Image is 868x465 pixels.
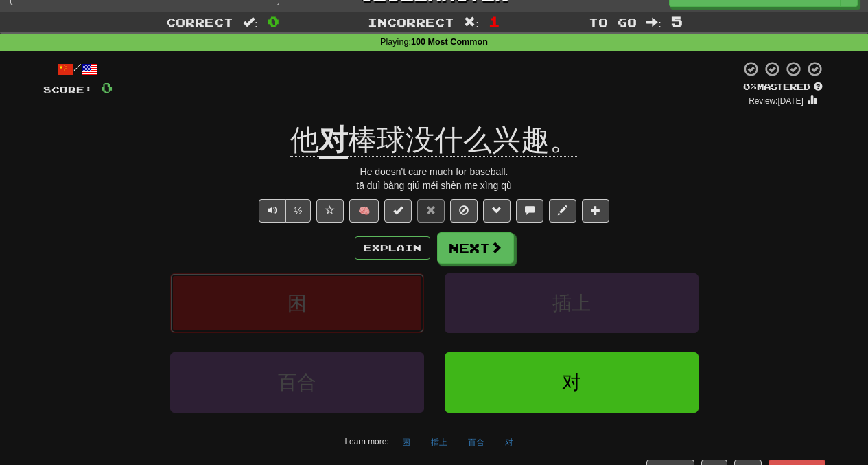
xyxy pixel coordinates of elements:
[344,437,388,446] small: Learn more:
[43,60,113,78] div: /
[646,16,661,28] span: :
[743,81,757,92] span: 0 %
[552,293,591,314] span: 插上
[749,96,804,106] small: Review: [DATE]
[460,432,492,453] button: 百合
[349,199,379,223] button: 🧠
[290,124,319,157] span: 他
[582,199,609,223] button: Add to collection (alt+a)
[268,13,279,30] span: 0
[170,273,424,333] button: 困
[395,432,418,453] button: 困
[43,84,93,95] span: Score:
[423,432,455,453] button: 插上
[671,13,683,30] span: 5
[319,124,348,159] u: 对
[562,372,581,393] span: 对
[417,199,445,223] button: Reset to 0% Mastered (alt+r)
[316,199,344,223] button: Favorite sentence (alt+f)
[256,199,312,223] div: Text-to-speech controls
[259,199,286,223] button: Play sentence audio (ctl+space)
[437,232,514,264] button: Next
[516,199,543,223] button: Discuss sentence (alt+u)
[497,432,521,453] button: 对
[368,15,454,29] span: Incorrect
[740,81,825,93] div: Mastered
[101,79,113,96] span: 0
[450,199,478,223] button: Ignore sentence (alt+i)
[411,37,488,47] strong: 100 Most Common
[549,199,576,223] button: Edit sentence (alt+d)
[483,199,511,223] button: Grammar (alt+g)
[489,13,500,30] span: 1
[278,372,316,393] span: 百合
[355,236,430,260] button: Explain
[243,16,258,28] span: :
[43,165,825,179] div: He doesn't care much for baseball.
[589,15,637,29] span: To go
[384,199,412,223] button: Set this sentence to 100% Mastered (alt+m)
[445,352,699,412] button: 对
[288,293,307,314] span: 困
[285,199,312,223] button: ½
[166,15,233,29] span: Correct
[445,273,699,333] button: 插上
[43,179,825,192] div: tā duì bàng qiú méi shèn me xìng qù
[170,352,424,412] button: 百合
[464,16,479,28] span: :
[348,124,578,157] span: 棒球没什么兴趣。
